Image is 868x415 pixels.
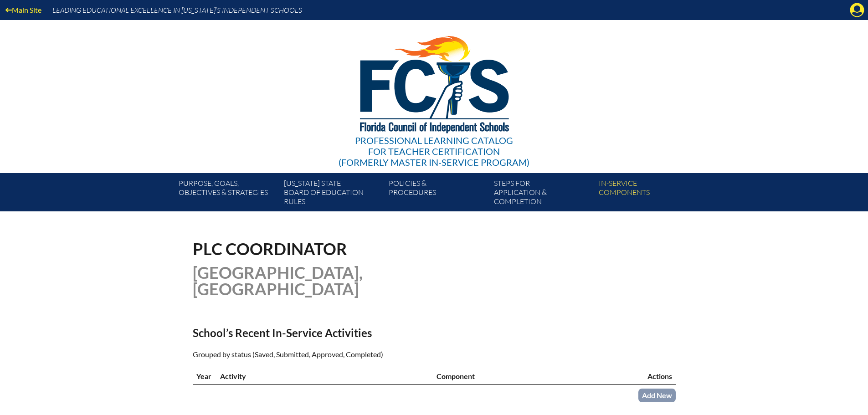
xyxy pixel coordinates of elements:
[175,177,280,211] a: Purpose, goals,objectives & strategies
[193,348,514,360] p: Grouped by status (Saved, Submitted, Approved, Completed)
[216,368,433,385] th: Activity
[339,135,529,168] div: Professional Learning Catalog (formerly Master In-service Program)
[490,177,595,211] a: Steps forapplication & completion
[385,177,490,211] a: Policies &Procedures
[280,177,385,211] a: [US_STATE] StateBoard of Education rules
[595,177,700,211] a: In-servicecomponents
[340,20,528,144] img: FCISlogo221.eps
[193,262,363,299] span: [GEOGRAPHIC_DATA], [GEOGRAPHIC_DATA]
[623,368,675,385] th: Actions
[193,239,347,259] span: PLC Coordinator
[433,368,623,385] th: Component
[193,368,216,385] th: Year
[850,3,864,17] svg: Manage account
[193,326,514,339] h2: School’s Recent In-Service Activities
[638,389,676,402] a: Add New
[2,4,45,16] a: Main Site
[335,18,533,169] a: Professional Learning Catalog for Teacher Certification(formerly Master In-service Program)
[368,146,500,157] span: for Teacher Certification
